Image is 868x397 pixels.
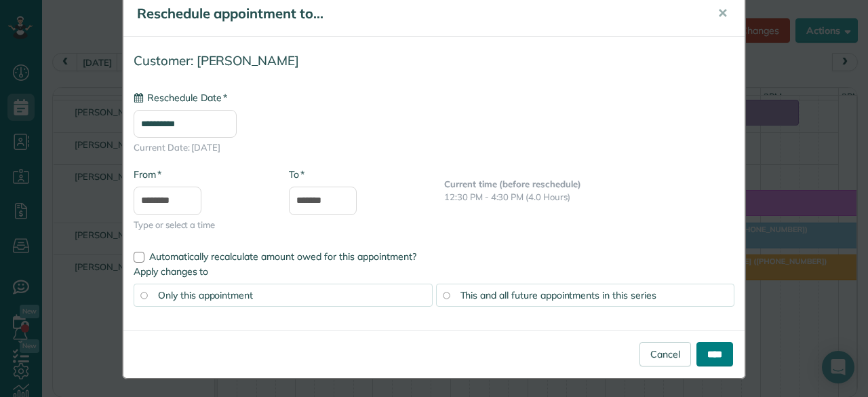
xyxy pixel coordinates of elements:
[134,91,227,105] label: Reschedule Date
[140,292,147,299] input: Only this appointment
[134,265,734,278] label: Apply changes to
[149,250,416,263] span: Automatically recalculate amount owed for this appointment?
[137,4,698,23] h5: Reschedule appointment to...
[443,292,450,299] input: This and all future appointments in this series
[134,219,269,231] span: Type or select a time
[289,168,304,181] label: To
[444,191,734,204] p: 12:30 PM - 4:30 PM (4.0 Hours)
[460,289,656,301] span: This and all future appointments in this series
[134,141,734,154] span: Current Date: [DATE]
[134,168,161,181] label: From
[134,54,734,68] h4: Customer: [PERSON_NAME]
[639,342,691,366] a: Cancel
[717,5,728,21] span: ✕
[158,289,253,301] span: Only this appointment
[444,178,581,189] b: Current time (before reschedule)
